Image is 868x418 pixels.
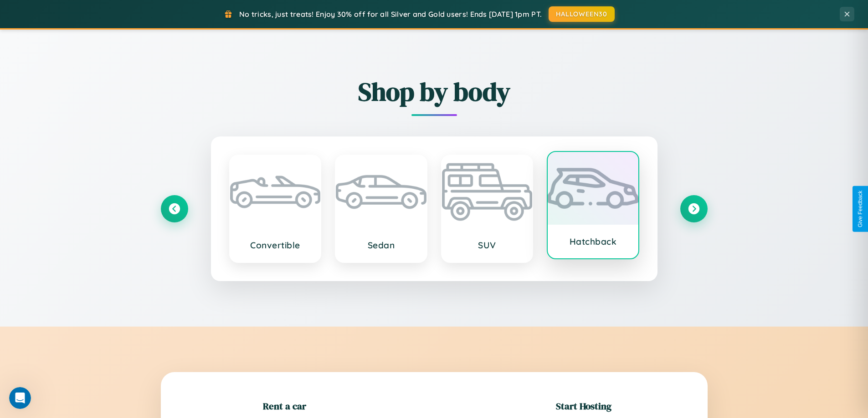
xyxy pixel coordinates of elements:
button: HALLOWEEN30 [549,6,615,22]
h3: Sedan [345,240,417,251]
h3: SUV [451,240,524,251]
h3: Hatchback [557,236,629,247]
h2: Shop by body [161,74,708,109]
div: Give Feedback [857,191,863,227]
h3: Convertible [239,240,312,251]
iframe: Intercom live chat [9,387,31,409]
span: No tricks, just treats! Enjoy 30% off for all Silver and Gold users! Ends [DATE] 1pm PT. [239,10,542,19]
h2: Start Hosting [556,399,611,413]
h2: Rent a car [263,399,306,413]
